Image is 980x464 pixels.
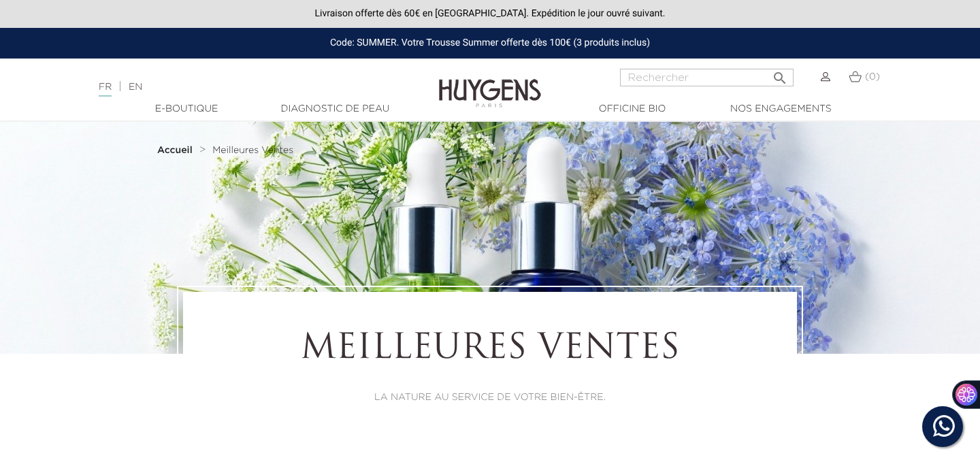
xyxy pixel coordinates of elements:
[713,102,849,116] a: Nos engagements
[439,57,541,110] img: Huygens
[620,69,794,86] input: Rechercher
[267,102,403,116] a: Diagnostic de peau
[92,79,398,95] div: |
[768,65,792,83] button: 
[157,146,193,155] strong: Accueil
[220,391,759,405] p: LA NATURE AU SERVICE DE VOTRE BIEN-ÊTRE.
[212,146,293,155] span: Meilleures Ventes
[564,102,700,116] a: Officine Bio
[157,145,195,156] a: Accueil
[212,145,293,156] a: Meilleures Ventes
[118,102,255,116] a: E-Boutique
[129,82,142,92] a: EN
[865,72,880,82] span: (0)
[99,82,112,97] a: FR
[772,66,788,82] i: 
[220,329,759,370] h1: Meilleures Ventes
